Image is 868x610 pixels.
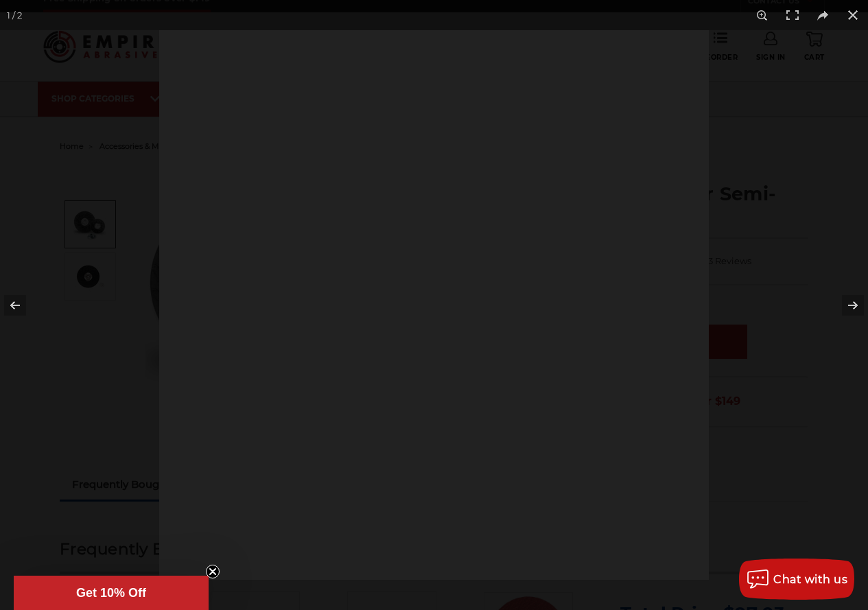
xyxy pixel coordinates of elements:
[739,559,854,600] button: Chat with us
[76,586,146,600] span: Get 10% Off
[773,573,847,586] span: Chat with us
[206,565,220,578] button: Close teaser
[820,271,868,340] button: Next (arrow right)
[14,576,209,610] div: Get 10% OffClose teaser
